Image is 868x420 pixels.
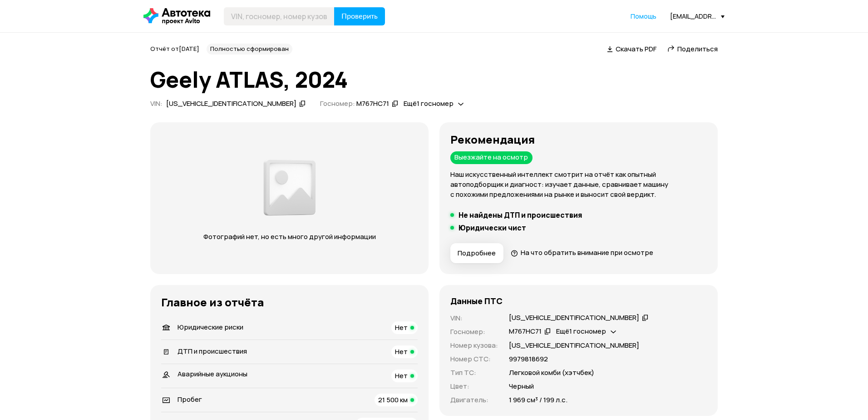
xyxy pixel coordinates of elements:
span: На что обратить внимание при осмотре [521,248,653,257]
h3: Рекомендация [450,133,707,146]
span: Юридические риски [178,322,243,332]
p: VIN : [450,313,498,323]
span: 21 500 км [378,395,408,405]
p: Номер кузова : [450,340,498,350]
h1: Geely ATLAS, 2024 [150,67,718,92]
span: Ещё 1 госномер [556,326,606,336]
a: Поделиться [667,44,718,54]
span: Пробег [178,395,202,404]
p: Двигатель : [450,395,498,405]
p: Тип ТС : [450,368,498,378]
input: VIN, госномер, номер кузова [224,7,335,25]
span: Госномер: [320,99,355,108]
span: Проверить [341,13,378,20]
span: Нет [395,323,408,332]
p: Цвет : [450,381,498,391]
p: Номер СТС : [450,354,498,364]
h5: Не найдены ДТП и происшествия [459,210,582,220]
a: Помощь [631,12,656,21]
span: Аварийные аукционы [178,369,247,379]
span: Ещё 1 госномер [404,99,454,108]
h5: Юридически чист [459,223,526,232]
div: М767НС71 [509,327,542,336]
button: Подробнее [450,243,503,263]
span: ДТП и происшествия [178,346,247,356]
div: М767НС71 [356,99,389,109]
a: Скачать PDF [607,44,656,54]
img: d89e54fb62fcf1f0.png [261,155,318,221]
p: 1 969 см³ / 199 л.с. [509,395,567,405]
p: [US_VEHICLE_IDENTIFICATION_NUMBER] [509,340,639,350]
span: Отчёт от [DATE] [150,45,199,53]
span: Нет [395,347,408,356]
h4: Данные ПТС [450,296,503,306]
span: Подробнее [458,249,496,258]
div: [US_VEHICLE_IDENTIFICATION_NUMBER] [166,99,296,109]
div: [EMAIL_ADDRESS][DOMAIN_NAME] [670,12,725,20]
div: Полностью сформирован [207,44,292,55]
p: Фотографий нет, но есть много другой информации [194,232,385,242]
div: Выезжайте на осмотр [450,151,533,164]
button: Проверить [334,7,385,25]
h3: Главное из отчёта [161,296,418,309]
span: VIN : [150,99,163,108]
span: Скачать PDF [616,44,656,54]
p: 9979818692 [509,354,548,364]
p: Черный [509,381,534,391]
a: На что обратить внимание при осмотре [511,248,653,257]
span: Нет [395,371,408,380]
span: Поделиться [677,44,718,54]
p: Наш искусственный интеллект смотрит на отчёт как опытный автоподборщик и диагност: изучает данные... [450,170,707,200]
p: Легковой комби (хэтчбек) [509,368,594,378]
div: [US_VEHICLE_IDENTIFICATION_NUMBER] [509,313,639,323]
p: Госномер : [450,327,498,337]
